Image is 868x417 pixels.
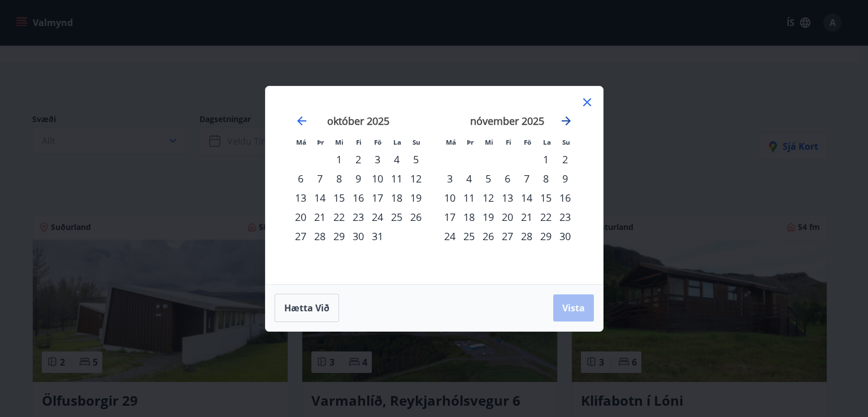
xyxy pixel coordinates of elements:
[335,138,344,146] small: Mi
[387,169,406,188] div: 11
[440,188,459,207] td: Choose mánudagur, 10. nóvember 2025 as your check-in date. It’s available.
[349,227,368,246] div: 30
[498,169,517,188] td: Choose fimmtudagur, 6. nóvember 2025 as your check-in date. It’s available.
[555,227,575,246] div: 30
[459,188,479,207] div: 11
[517,188,536,207] div: 14
[479,227,498,246] div: 26
[393,138,401,146] small: La
[498,188,517,207] td: Choose fimmtudagur, 13. nóvember 2025 as your check-in date. It’s available.
[368,150,387,169] td: Choose föstudagur, 3. október 2025 as your check-in date. It’s available.
[555,207,575,227] div: 23
[329,169,349,188] td: Choose miðvikudagur, 8. október 2025 as your check-in date. It’s available.
[329,207,349,227] td: Choose miðvikudagur, 22. október 2025 as your check-in date. It’s available.
[310,207,329,227] div: 21
[349,188,368,207] div: 16
[440,207,459,227] div: 17
[536,188,555,207] td: Choose laugardagur, 15. nóvember 2025 as your check-in date. It’s available.
[498,188,517,207] div: 13
[387,207,406,227] td: Choose laugardagur, 25. október 2025 as your check-in date. It’s available.
[368,207,387,227] td: Choose föstudagur, 24. október 2025 as your check-in date. It’s available.
[459,227,479,246] div: 25
[387,150,406,169] td: Choose laugardagur, 4. október 2025 as your check-in date. It’s available.
[555,150,575,169] div: 2
[440,188,459,207] div: 10
[296,138,306,146] small: Má
[517,188,536,207] td: Choose föstudagur, 14. nóvember 2025 as your check-in date. It’s available.
[555,227,575,246] td: Choose sunnudagur, 30. nóvember 2025 as your check-in date. It’s available.
[413,138,420,146] small: Su
[295,114,309,128] div: Move backward to switch to the previous month.
[555,169,575,188] div: 9
[310,207,329,227] td: Choose þriðjudagur, 21. október 2025 as your check-in date. It’s available.
[479,169,498,188] td: Choose miðvikudagur, 5. nóvember 2025 as your check-in date. It’s available.
[349,169,368,188] td: Choose fimmtudagur, 9. október 2025 as your check-in date. It’s available.
[555,188,575,207] td: Choose sunnudagur, 16. nóvember 2025 as your check-in date. It’s available.
[329,169,349,188] div: 8
[406,188,426,207] div: 19
[368,188,387,207] div: 17
[356,138,362,146] small: Fi
[291,227,310,246] td: Choose mánudagur, 27. október 2025 as your check-in date. It’s available.
[368,227,387,246] td: Choose föstudagur, 31. október 2025 as your check-in date. It’s available.
[368,227,387,246] div: 31
[329,227,349,246] div: 29
[517,227,536,246] div: 28
[536,169,555,188] div: 8
[536,150,555,169] td: Choose laugardagur, 1. nóvember 2025 as your check-in date. It’s available.
[387,150,406,169] div: 4
[459,207,479,227] td: Choose þriðjudagur, 18. nóvember 2025 as your check-in date. It’s available.
[368,169,387,188] td: Choose föstudagur, 10. október 2025 as your check-in date. It’s available.
[310,169,329,188] div: 7
[387,188,406,207] td: Choose laugardagur, 18. október 2025 as your check-in date. It’s available.
[387,207,406,227] div: 25
[459,227,479,246] td: Choose þriðjudagur, 25. nóvember 2025 as your check-in date. It’s available.
[459,188,479,207] td: Choose þriðjudagur, 11. nóvember 2025 as your check-in date. It’s available.
[291,169,310,188] div: 6
[498,207,517,227] td: Choose fimmtudagur, 20. nóvember 2025 as your check-in date. It’s available.
[479,169,498,188] div: 5
[555,188,575,207] div: 16
[479,227,498,246] td: Choose miðvikudagur, 26. nóvember 2025 as your check-in date. It’s available.
[291,169,310,188] td: Choose mánudagur, 6. október 2025 as your check-in date. It’s available.
[536,227,555,246] div: 29
[498,169,517,188] div: 6
[368,150,387,169] div: 3
[485,138,493,146] small: Mi
[329,188,349,207] td: Choose miðvikudagur, 15. október 2025 as your check-in date. It’s available.
[368,207,387,227] div: 24
[555,169,575,188] td: Choose sunnudagur, 9. nóvember 2025 as your check-in date. It’s available.
[536,169,555,188] td: Choose laugardagur, 8. nóvember 2025 as your check-in date. It’s available.
[374,138,381,146] small: Fö
[329,207,349,227] div: 22
[387,188,406,207] div: 18
[406,188,426,207] td: Choose sunnudagur, 19. október 2025 as your check-in date. It’s available.
[349,227,368,246] td: Choose fimmtudagur, 30. október 2025 as your check-in date. It’s available.
[349,169,368,188] div: 9
[368,188,387,207] td: Choose föstudagur, 17. október 2025 as your check-in date. It’s available.
[349,150,368,169] td: Choose fimmtudagur, 2. október 2025 as your check-in date. It’s available.
[524,138,531,146] small: Fö
[440,227,459,246] td: Choose mánudagur, 24. nóvember 2025 as your check-in date. It’s available.
[284,302,329,314] span: Hætta við
[327,114,389,128] strong: október 2025
[517,207,536,227] div: 21
[517,207,536,227] td: Choose föstudagur, 21. nóvember 2025 as your check-in date. It’s available.
[498,227,517,246] td: Choose fimmtudagur, 27. nóvember 2025 as your check-in date. It’s available.
[536,207,555,227] td: Choose laugardagur, 22. nóvember 2025 as your check-in date. It’s available.
[291,207,310,227] div: 20
[349,207,368,227] div: 23
[517,169,536,188] div: 7
[310,227,329,246] td: Choose þriðjudagur, 28. október 2025 as your check-in date. It’s available.
[349,150,368,169] div: 2
[555,207,575,227] td: Choose sunnudagur, 23. nóvember 2025 as your check-in date. It’s available.
[543,138,551,146] small: La
[440,169,459,188] td: Choose mánudagur, 3. nóvember 2025 as your check-in date. It’s available.
[291,227,310,246] div: 27
[406,207,426,227] div: 26
[479,188,498,207] td: Choose miðvikudagur, 12. nóvember 2025 as your check-in date. It’s available.
[310,227,329,246] div: 28
[310,169,329,188] td: Choose þriðjudagur, 7. október 2025 as your check-in date. It’s available.
[349,188,368,207] td: Choose fimmtudagur, 16. október 2025 as your check-in date. It’s available.
[446,138,456,146] small: Má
